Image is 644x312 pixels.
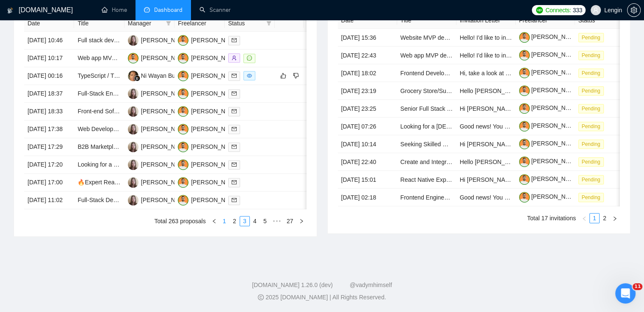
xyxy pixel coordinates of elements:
[128,36,190,43] a: NB[PERSON_NAME]
[519,104,580,111] a: [PERSON_NAME]
[247,55,252,60] span: message
[578,51,604,60] span: Pending
[74,156,124,174] td: Looking for a Full-Stack Developer - Custom B2B Product Display Platform
[338,171,397,189] td: [DATE] 15:01
[519,140,580,147] a: [PERSON_NAME]
[191,36,240,45] div: [PERSON_NAME]
[74,67,124,85] td: TypeScript / TDD / React / Redux / Jest Developer
[219,216,229,226] li: 1
[24,138,74,156] td: [DATE] 17:29
[74,192,124,209] td: Full-Stack Developer for Internal Dashboard (React + Node.js + GraphQL)
[265,17,273,30] span: filter
[590,213,599,223] a: 1
[293,72,299,79] span: dislike
[128,88,138,99] img: NB
[77,143,297,150] a: B2B Marketplace MVP Developer – Logistics, Inventory, AI, and Vendor Integrations
[519,68,530,78] img: c1NLmzrk-0pBZjOo1nLSJnOz0itNHKTdmMHAt8VIsLFzaWqqsJDJtcFyV3OYvrqgu3
[519,121,530,131] img: c1NLmzrk-0pBZjOo1nLSJnOz0itNHKTdmMHAt8VIsLFzaWqqsJDJtcFyV3OYvrqgu3
[232,197,237,203] span: mail
[228,19,263,28] span: Status
[578,175,604,184] span: Pending
[128,159,138,170] img: NB
[519,192,530,203] img: c1NLmzrk-0pBZjOo1nLSJnOz0itNHKTdmMHAt8VIsLFzaWqqsJDJtcFyV3OYvrqgu3
[519,193,580,200] a: [PERSON_NAME]
[77,72,210,79] a: TypeScript / TDD / React / Redux / Jest Developer
[128,125,190,132] a: NB[PERSON_NAME]
[338,118,397,135] td: [DATE] 07:26
[7,4,13,17] img: logo
[141,89,190,98] div: [PERSON_NAME]
[578,123,607,129] a: Pending
[578,104,604,113] span: Pending
[519,156,530,167] img: c1NLmzrk-0pBZjOo1nLSJnOz0itNHKTdmMHAt8VIsLFzaWqqsJDJtcFyV3OYvrqgu3
[578,140,604,149] span: Pending
[519,139,530,149] img: c1NLmzrk-0pBZjOo1nLSJnOz0itNHKTdmMHAt8VIsLFzaWqqsJDJtcFyV3OYvrqgu3
[178,124,188,134] img: TM
[191,53,240,63] div: [PERSON_NAME]
[247,73,252,78] span: eye
[578,52,607,58] a: Pending
[582,216,587,221] span: left
[338,153,397,171] td: [DATE] 22:40
[572,5,582,15] span: 333
[610,213,620,223] button: right
[191,71,240,80] div: [PERSON_NAME]
[633,283,642,290] span: 11
[232,73,237,78] span: mail
[252,282,333,288] a: [DOMAIN_NAME] 1.26.0 (dev)
[232,91,237,96] span: mail
[178,106,188,117] img: TM
[519,87,580,93] a: [PERSON_NAME]
[266,21,271,26] span: filter
[191,178,240,187] div: [PERSON_NAME]
[191,142,240,151] div: [PERSON_NAME]
[519,50,530,60] img: c1NLmzrk-0pBZjOo1nLSJnOz0itNHKTdmMHAt8VIsLFzaWqqsJDJtcFyV3OYvrqgu3
[128,106,138,117] img: NB
[270,216,284,226] li: Next 5 Pages
[519,69,580,76] a: [PERSON_NAME]
[397,100,456,118] td: Senior Full Stack Developer
[578,105,607,112] a: Pending
[7,293,637,302] div: 2025 [DOMAIN_NAME] | All Rights Reserved.
[74,32,124,49] td: Full stack developer - Node, Typescript, Nest, React
[516,12,575,29] th: Freelancer
[397,29,456,47] td: Website MVP development in Webflow
[627,7,641,14] a: setting
[397,64,456,82] td: Frontend Developer (React/Next)
[578,34,607,41] a: Pending
[232,144,237,149] span: mail
[519,33,580,40] a: [PERSON_NAME]
[519,158,580,164] a: [PERSON_NAME]
[141,178,190,187] div: [PERSON_NAME]
[258,294,264,300] span: copyright
[128,142,138,152] img: NB
[24,120,74,138] td: [DATE] 17:38
[232,180,237,185] span: mail
[141,107,190,116] div: [PERSON_NAME]
[296,216,307,226] li: Next Page
[178,195,188,205] img: TM
[24,174,74,192] td: [DATE] 17:00
[397,189,456,206] td: Frontend Engineer (React) - Build the OS for Content!
[615,283,636,304] iframe: Intercom live chat
[191,195,240,205] div: [PERSON_NAME]
[77,161,274,168] a: Looking for a Full-Stack Developer - Custom B2B Product Display Platform
[578,86,604,96] span: Pending
[401,176,582,183] a: React Native Expert for AI-Powered Pregnancy App (3D Avatar + AR)
[240,216,250,226] li: 3
[401,52,474,59] a: Web app MVP development
[178,72,240,79] a: TM[PERSON_NAME]
[174,15,224,32] th: Freelancer
[128,196,190,203] a: NB[PERSON_NAME]
[24,49,74,67] td: [DATE] 10:17
[24,103,74,120] td: [DATE] 18:33
[401,194,542,201] a: Frontend Engineer (React) - Build the OS for Content!
[144,7,150,13] span: dashboard
[240,216,249,226] a: 3
[77,108,212,115] a: Front-end Software engineer Or full Stack Engineer
[578,68,604,78] span: Pending
[578,176,607,183] a: Pending
[128,54,190,61] a: TM[PERSON_NAME]
[519,174,530,185] img: c1NLmzrk-0pBZjOo1nLSJnOz0itNHKTdmMHAt8VIsLFzaWqqsJDJtcFyV3OYvrqgu3
[260,216,270,226] li: 5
